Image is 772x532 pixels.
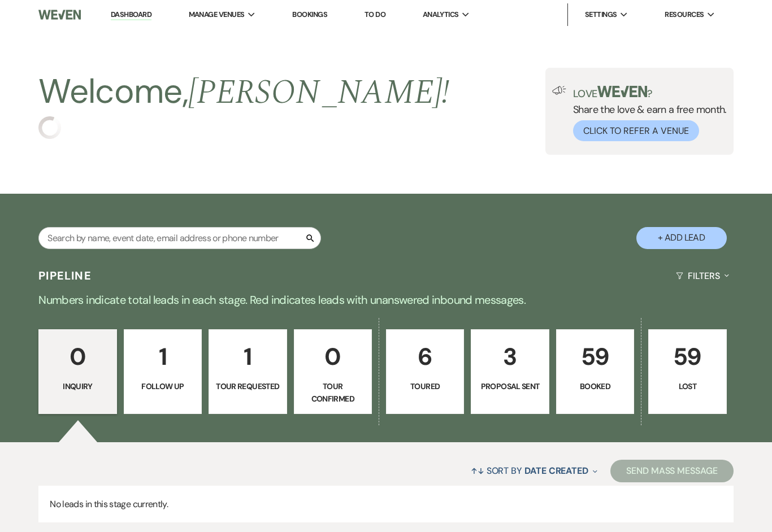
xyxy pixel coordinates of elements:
span: Date Created [524,465,588,477]
p: Tour Confirmed [301,380,365,405]
p: Proposal Sent [478,380,541,393]
a: 6Toured [386,329,464,414]
p: Lost [656,380,719,393]
img: Weven Logo [38,3,81,27]
span: ↑↓ [471,465,484,477]
a: Dashboard [111,10,151,20]
img: loud-speaker-illustration.svg [552,86,566,95]
h2: Welcome, [38,68,449,116]
p: 0 [46,338,109,376]
img: loading spinner [38,116,61,139]
span: [PERSON_NAME] ! [188,67,449,119]
span: Resources [665,9,704,20]
button: + Add Lead [636,227,727,249]
span: Manage Venues [189,9,245,20]
p: Tour Requested [216,380,279,393]
p: 3 [478,338,541,376]
a: 3Proposal Sent [471,329,549,414]
a: 59Lost [648,329,726,414]
button: Send Mass Message [610,460,734,482]
a: 59Booked [556,329,634,414]
p: 1 [131,338,194,376]
div: Share the love & earn a free month. [566,86,727,141]
h3: Pipeline [38,268,92,284]
p: 59 [563,338,627,376]
p: Inquiry [46,380,109,393]
p: 0 [301,338,365,376]
a: Bookings [292,10,327,19]
p: No leads in this stage currently. [38,486,733,523]
a: 0Inquiry [38,329,116,414]
span: Settings [585,9,617,20]
a: 1Tour Requested [209,329,287,414]
p: Toured [393,380,457,393]
a: 0Tour Confirmed [294,329,372,414]
a: To Do [365,10,385,19]
button: Filters [671,261,733,291]
img: weven-logo-green.svg [597,86,648,97]
span: Analytics [423,9,459,20]
p: Follow Up [131,380,194,393]
p: Booked [563,380,627,393]
input: Search by name, event date, email address or phone number [38,227,321,249]
a: 1Follow Up [124,329,202,414]
button: Sort By Date Created [466,456,602,486]
button: Click to Refer a Venue [573,120,699,141]
p: 59 [656,338,719,376]
p: 1 [216,338,279,376]
p: Love ? [573,86,727,99]
p: 6 [393,338,457,376]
